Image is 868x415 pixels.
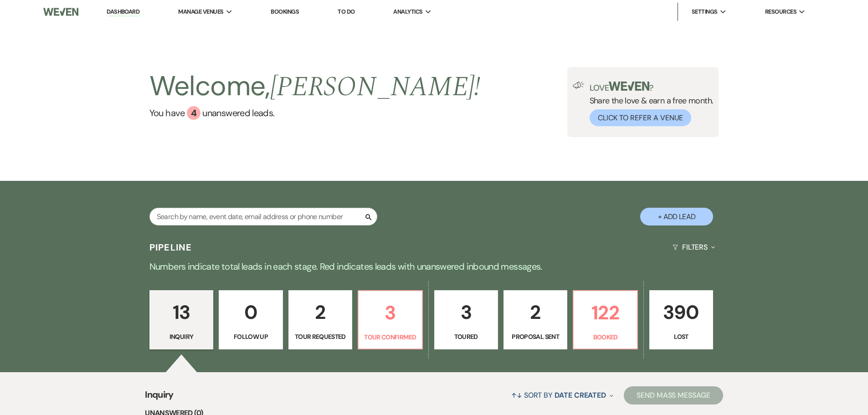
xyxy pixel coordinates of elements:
[358,290,422,349] a: 3Tour Confirmed
[225,332,277,342] p: Follow Up
[155,297,207,328] p: 13
[692,7,718,16] span: Settings
[187,106,200,120] div: 4
[225,297,277,328] p: 0
[145,388,174,407] span: Inquiry
[155,332,207,342] p: Inquiry
[294,332,346,342] p: Tour Requested
[107,8,139,16] a: Dashboard
[106,259,762,274] p: Numbers indicate total leads in each stage. Red indicates leads with unanswered inbound messages.
[640,208,713,225] button: + Add Lead
[573,290,637,349] a: 122Booked
[393,7,422,16] span: Analytics
[364,297,416,328] p: 3
[270,66,481,108] span: [PERSON_NAME] !
[579,297,631,328] p: 122
[573,82,584,89] img: loud-speaker-illustration.svg
[43,2,78,21] img: Weven Logo
[440,332,492,342] p: Toured
[219,290,282,349] a: 0Follow Up
[503,290,567,349] a: 2Proposal Sent
[149,290,213,349] a: 13Inquiry
[669,235,719,259] button: Filters
[149,241,192,254] h3: Pipeline
[288,290,352,349] a: 2Tour Requested
[584,82,714,126] div: Share the love & earn a free month.
[511,390,522,400] span: ↑↓
[624,386,723,405] button: Send Mass Message
[440,297,492,328] p: 3
[178,7,223,16] span: Manage Venues
[579,332,631,342] p: Booked
[649,290,713,349] a: 390Lost
[590,109,691,126] button: Click to Refer a Venue
[609,82,649,91] img: weven-logo-green.svg
[294,297,346,328] p: 2
[364,332,416,342] p: Tour Confirmed
[434,290,498,349] a: 3Toured
[555,390,606,400] span: Date Created
[271,8,299,15] a: Bookings
[149,208,377,225] input: Search by name, event date, email address or phone number
[508,383,617,407] button: Sort By Date Created
[149,106,481,120] a: You have 4 unanswered leads.
[338,8,354,15] a: To Do
[655,332,707,342] p: Lost
[509,332,561,342] p: Proposal Sent
[509,297,561,328] p: 2
[590,82,714,92] p: Love ?
[765,7,796,16] span: Resources
[149,67,481,106] h2: Welcome,
[655,297,707,328] p: 390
